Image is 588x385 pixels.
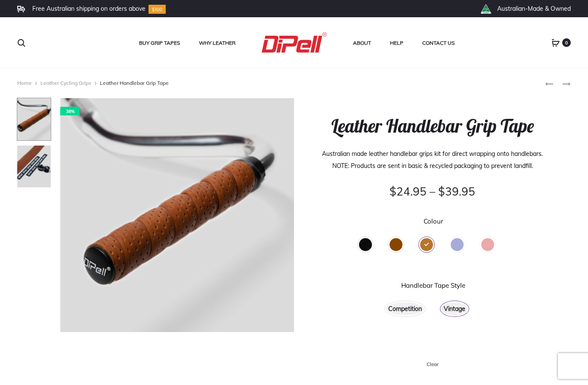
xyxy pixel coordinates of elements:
span: – [430,184,435,199]
label: Colour [424,218,443,224]
img: Dipell-bike-leather-upackaged-TanHeavy-102-Paul-Osta-80x100.jpg [17,145,51,188]
a: Clear [322,359,543,369]
span: $ [390,184,396,199]
bdi: 39.95 [438,184,475,199]
li: Australian-Made & Owned [497,5,571,12]
span: $ [438,184,445,199]
p: Australian made leather handlebar grips kit for direct wrapping onto handlebars. NOTE: Products a... [322,148,543,172]
label: Handlebar Tape Style [401,282,465,289]
img: Frame.svg [17,6,25,12]
a: 0 [551,39,560,47]
a: About [353,37,371,49]
img: Group-10.svg [149,5,166,14]
a: Why Leather [199,37,235,49]
a: Leather Cycling Grips [40,80,91,86]
img: th_right_icon2.png [480,4,491,14]
span: Competition [388,303,422,315]
img: Dipell-bike-Mbar-Tan-Heavy-132-Paul-Osta-80x100.jpg [17,98,51,141]
a: Contact Us [422,37,455,49]
li: Free Australian shipping on orders above [32,5,145,12]
bdi: 24.95 [390,184,427,199]
h1: Leather Handlebar Grip Tape [322,115,543,137]
nav: Leather Handlebar Grip Tape [17,77,545,90]
a: Home [17,80,32,86]
nav: Product navigation [545,77,571,90]
a: Help [390,37,403,49]
a: Buy Grip Tapes [139,37,180,49]
span: 38% [60,107,80,115]
span: 0 [562,38,571,47]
